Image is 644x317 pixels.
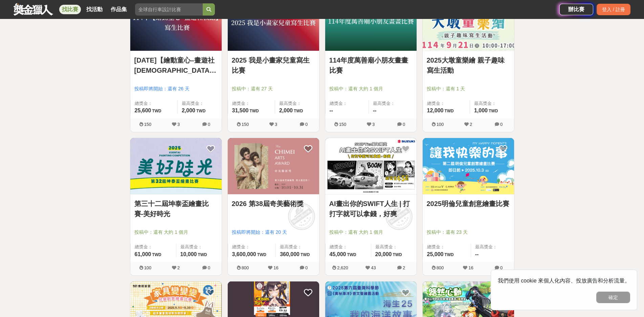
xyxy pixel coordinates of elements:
[208,265,210,270] span: 0
[475,251,479,257] span: --
[279,108,293,113] span: 2,000
[301,252,310,257] span: TWD
[135,108,151,113] span: 25,600
[596,292,630,303] button: 確定
[489,109,498,113] span: TWD
[339,122,347,127] span: 150
[134,229,218,236] span: 投稿中：還有 大約 1 個月
[427,55,510,75] a: 2025大墩童樂繪 親子趣味寫生活動
[232,199,315,209] a: 2026 第38屆奇美藝術獎
[84,5,105,14] a: 找活動
[500,122,503,127] span: 0
[427,100,466,107] span: 總獎金：
[279,100,315,107] span: 最高獎金：
[294,109,303,113] span: TWD
[373,100,413,107] span: 最高獎金：
[403,122,405,127] span: 0
[232,108,249,113] span: 31,500
[329,199,413,219] a: AI畫出你的SWIFT人生 | 打打字就可以拿錢，好爽
[427,229,510,236] span: 投稿中：還有 23 天
[329,85,413,92] span: 投稿中：還有 大約 1 個月
[134,85,218,92] span: 投稿即將開始：還有 26 天
[232,100,271,107] span: 總獎金：
[330,100,365,107] span: 總獎金：
[427,244,467,250] span: 總獎金：
[325,138,417,195] a: Cover Image
[242,122,249,127] span: 150
[423,138,514,195] img: Cover Image
[144,265,152,270] span: 100
[280,251,299,257] span: 360,000
[325,138,417,195] img: Cover Image
[135,100,173,107] span: 總獎金：
[144,122,152,127] span: 150
[152,252,161,257] span: TWD
[347,252,356,257] span: TWD
[468,265,473,270] span: 16
[280,244,315,250] span: 最高獎金：
[475,244,510,250] span: 最高獎金：
[228,138,319,195] a: Cover Image
[375,244,413,250] span: 最高獎金：
[427,108,444,113] span: 12,000
[329,229,413,236] span: 投稿中：還有 大約 1 個月
[59,5,81,14] a: 找比賽
[375,251,392,257] span: 20,000
[232,55,315,75] a: 2025 我是小畫家兒童寫生比賽
[437,265,444,270] span: 800
[371,265,376,270] span: 43
[393,252,402,257] span: TWD
[257,252,266,257] span: TWD
[242,265,249,270] span: 800
[498,278,630,284] span: 我們使用 cookie 來個人化內容、投放廣告和分析流量。
[180,251,197,257] span: 10,000
[423,138,514,195] a: Cover Image
[330,244,367,250] span: 總獎金：
[177,122,180,127] span: 3
[427,85,510,92] span: 投稿中：還有 1 天
[275,122,277,127] span: 3
[273,265,278,270] span: 16
[559,4,593,15] a: 辦比賽
[249,109,259,113] span: TWD
[232,244,272,250] span: 總獎金：
[337,265,348,270] span: 2,620
[135,3,203,16] input: 全球自行車設計比賽
[232,229,315,236] span: 投稿即將開始：還有 20 天
[305,265,308,270] span: 0
[373,108,377,113] span: --
[444,109,453,113] span: TWD
[330,251,346,257] span: 45,000
[134,55,218,75] a: [DATE]【繪動童心–畫遊社[DEMOGRAPHIC_DATA]館】寫生比賽
[470,122,472,127] span: 2
[474,108,488,113] span: 1,000
[135,244,172,250] span: 總獎金：
[232,251,256,257] span: 3,600,000
[182,100,218,107] span: 最高獎金：
[372,122,375,127] span: 3
[152,109,161,113] span: TWD
[232,85,315,92] span: 投稿中：還有 27 天
[329,55,413,75] a: 114年度萬善廟小朋友畫畫比賽
[444,252,453,257] span: TWD
[597,4,630,15] div: 登入 / 註冊
[437,122,444,127] span: 100
[228,138,319,195] img: Cover Image
[182,108,195,113] span: 2,000
[403,265,405,270] span: 2
[500,265,503,270] span: 0
[196,109,205,113] span: TWD
[305,122,308,127] span: 0
[108,5,130,14] a: 作品集
[135,251,151,257] span: 61,000
[208,122,210,127] span: 0
[330,108,333,113] span: --
[130,138,222,195] img: Cover Image
[198,252,207,257] span: TWD
[180,244,218,250] span: 最高獎金：
[427,251,444,257] span: 25,000
[474,100,510,107] span: 最高獎金：
[427,199,510,209] a: 2025明倫兒童創意繪畫比賽
[134,199,218,219] a: 第三十二屆坤泰盃繪畫比賽-美好時光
